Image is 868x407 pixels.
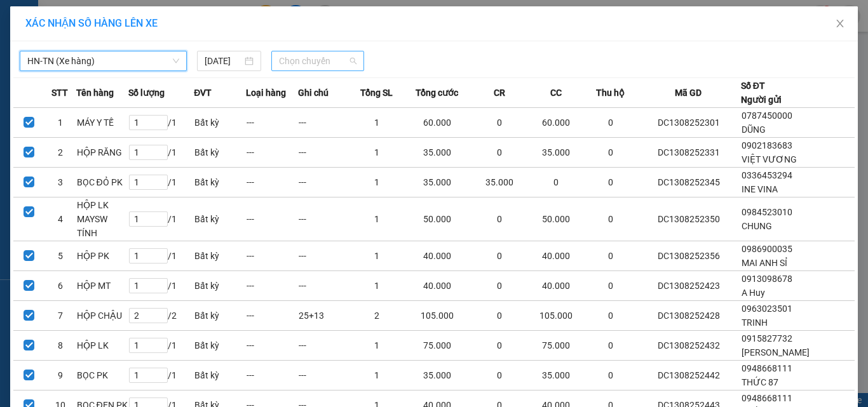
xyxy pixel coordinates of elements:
[298,331,350,361] td: ---
[194,168,246,197] td: Bất kỳ
[742,140,792,150] span: 0902183683
[742,347,810,357] span: [PERSON_NAME]
[351,271,403,301] td: 1
[298,197,350,241] td: ---
[76,86,114,100] span: Tên hàng
[528,197,585,241] td: 50.000
[471,331,528,361] td: 0
[76,138,128,168] td: HỘP RĂNG
[742,333,792,344] span: 0915827732
[637,108,741,138] td: DC1308252301
[742,244,792,254] span: 0986900035
[194,271,246,301] td: Bất kỳ
[44,197,76,241] td: 4
[637,168,741,197] td: DC1308252345
[835,18,845,29] span: close
[351,361,403,390] td: 1
[128,138,194,168] td: / 1
[76,331,128,361] td: HỘP LK
[76,168,128,197] td: BỌC ĐỎ PK
[471,301,528,331] td: 0
[637,138,741,168] td: DC1308252331
[128,86,165,100] span: Số lượng
[403,138,471,168] td: 35.000
[596,86,625,100] span: Thu hộ
[822,6,858,42] button: Close
[637,301,741,331] td: DC1308252428
[742,207,792,217] span: 0984523010
[584,108,636,138] td: 0
[637,361,741,390] td: DC1308252442
[528,138,585,168] td: 35.000
[403,197,471,241] td: 50.000
[494,86,505,100] span: CR
[742,317,768,328] span: TRINH
[675,86,702,100] span: Mã GD
[76,197,128,241] td: HỘP LK MAYSW TÍNH
[44,361,76,390] td: 9
[528,241,585,271] td: 40.000
[584,271,636,301] td: 0
[246,168,298,197] td: ---
[298,168,350,197] td: ---
[528,108,585,138] td: 60.000
[27,51,179,70] span: HN-TN (Xe hàng)
[16,16,111,79] img: logo.jpg
[742,170,792,180] span: 0336453294
[584,241,636,271] td: 0
[25,17,158,29] span: XÁC NHẬN SỐ HÀNG LÊN XE
[550,86,562,100] span: CC
[637,241,741,271] td: DC1308252356
[246,241,298,271] td: ---
[128,168,194,197] td: / 1
[246,271,298,301] td: ---
[471,108,528,138] td: 0
[298,301,350,331] td: 25+13
[471,138,528,168] td: 0
[298,108,350,138] td: ---
[194,331,246,361] td: Bất kỳ
[194,241,246,271] td: Bất kỳ
[403,168,471,197] td: 35.000
[528,301,585,331] td: 105.000
[742,274,792,284] span: 0913098678
[298,86,329,100] span: Ghi chú
[742,110,792,121] span: 0787450000
[128,361,194,390] td: / 1
[128,331,194,361] td: / 1
[298,361,350,390] td: ---
[584,138,636,168] td: 0
[128,108,194,138] td: / 1
[637,271,741,301] td: DC1308252423
[584,301,636,331] td: 0
[246,197,298,241] td: ---
[584,361,636,390] td: 0
[44,271,76,301] td: 6
[246,86,286,100] span: Loại hàng
[403,331,471,361] td: 75.000
[194,301,246,331] td: Bất kỳ
[360,86,393,100] span: Tổng SL
[471,168,528,197] td: 35.000
[351,241,403,271] td: 1
[76,108,128,138] td: MÁY Y TẾ
[584,331,636,361] td: 0
[194,138,246,168] td: Bất kỳ
[351,168,403,197] td: 1
[76,301,128,331] td: HỘP CHẬU
[44,138,76,168] td: 2
[471,271,528,301] td: 0
[403,271,471,301] td: 40.000
[194,86,212,100] span: ĐVT
[742,363,792,373] span: 0948668111
[298,271,350,301] td: ---
[246,361,298,390] td: ---
[246,301,298,331] td: ---
[351,108,403,138] td: 1
[194,361,246,390] td: Bất kỳ
[44,108,76,138] td: 1
[44,241,76,271] td: 5
[16,86,174,107] b: GỬI : VP Đại Cồ Việt
[528,361,585,390] td: 35.000
[351,331,403,361] td: 1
